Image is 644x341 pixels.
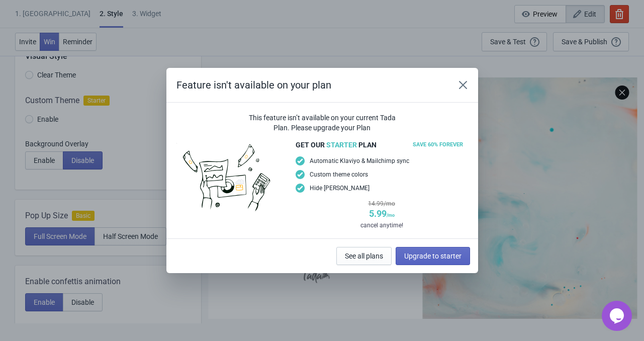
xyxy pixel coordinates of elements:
[396,247,470,265] button: Upgrade to starter
[454,76,472,94] button: Close
[387,213,395,218] span: /mo
[345,252,383,260] span: See all plans
[310,183,370,193] span: Hide [PERSON_NAME]
[408,139,468,151] span: SAVE 60% FOREVER
[245,113,399,133] div: This feature isn’t available on your current Tada Plan. Please upgrade your Plan
[310,169,368,180] span: Custom theme colors
[296,199,468,209] div: 14.99 /mo
[310,156,409,166] span: Automatic Klaviyo & Mailchimp sync
[296,209,468,220] div: 5.99
[296,220,468,230] div: cancel anytime!
[404,252,462,260] span: Upgrade to starter
[336,247,392,265] button: See all plans
[296,140,377,150] span: get our plan
[326,141,357,149] span: Starter
[176,78,444,92] h2: Feature isn't available on your plan
[602,301,634,331] iframe: chat widget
